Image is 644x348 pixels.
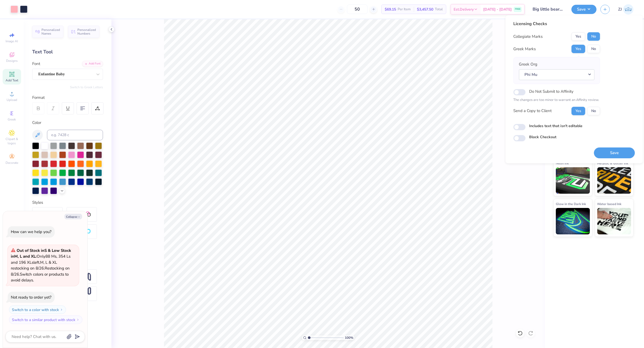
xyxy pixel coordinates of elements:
[9,315,82,324] button: Switch to a similar product with stock
[64,214,82,219] button: Collapse
[515,7,520,11] span: FREE
[11,229,51,234] div: How can we help you?
[76,318,79,321] img: Switch to a similar product with stock
[556,167,590,194] img: Neon Ink
[32,95,104,101] div: Format
[597,167,631,194] img: Metallic & Glitter Ink
[8,117,16,122] span: Greek
[571,45,585,53] button: Yes
[597,208,631,234] img: Water based Ink
[571,107,585,115] button: Yes
[513,108,552,114] div: Send a Copy to Client
[6,59,18,63] span: Designs
[345,335,353,340] span: 100 %
[594,147,635,158] button: Save
[70,85,103,89] button: Switch to Greek Letters
[587,45,600,53] button: No
[454,7,474,12] span: Est. Delivery
[32,120,103,126] div: Color
[587,107,600,115] button: No
[32,61,40,67] label: Font
[7,98,17,102] span: Upload
[11,248,71,283] span: Only 88 Ms, 354 Ls and 196 XLs left. M, L & XL restocking on 8/26. Restocking on 8/26. Switch col...
[519,69,594,80] button: Phi Mu
[3,137,21,145] span: Clipart & logos
[6,39,18,43] span: Image AI
[385,7,396,12] span: $69.15
[347,4,368,14] input: – –
[435,7,443,12] span: Total
[513,34,543,40] div: Collegiate Marks
[529,88,574,95] label: Do Not Submit to Affinity
[623,4,633,15] img: Zhor Junavee Antocan
[483,7,512,12] span: [DATE] - [DATE]
[6,161,18,165] span: Decorate
[618,4,633,15] a: ZJ
[77,28,96,35] span: Personalized Numbers
[82,61,103,67] div: Add Font
[529,4,567,15] input: Untitled Design
[11,295,51,300] div: Not ready to order yet?
[587,32,600,41] button: No
[17,248,48,253] strong: Out of Stock in S
[597,201,622,207] span: Water based Ink
[6,78,18,82] span: Add Text
[513,21,600,27] div: Licensing Checks
[519,61,537,67] label: Greek Org
[398,7,411,12] span: Per Item
[571,32,585,41] button: Yes
[9,305,66,314] button: Switch to a color with stock
[529,123,582,129] label: Includes text that isn't editable
[32,48,103,55] div: Text Tool
[618,6,622,12] span: ZJ
[47,130,103,140] input: e.g. 7428 c
[32,199,103,206] div: Styles
[417,7,433,12] span: $3,457.50
[571,5,596,14] button: Save
[529,134,556,140] label: Block Checkout
[556,201,586,207] span: Glow in the Dark Ink
[556,208,590,234] img: Glow in the Dark Ink
[41,28,60,35] span: Personalized Names
[60,308,63,311] img: Switch to a color with stock
[513,98,600,103] p: The changes are too minor to warrant an Affinity review.
[513,46,536,52] div: Greek Marks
